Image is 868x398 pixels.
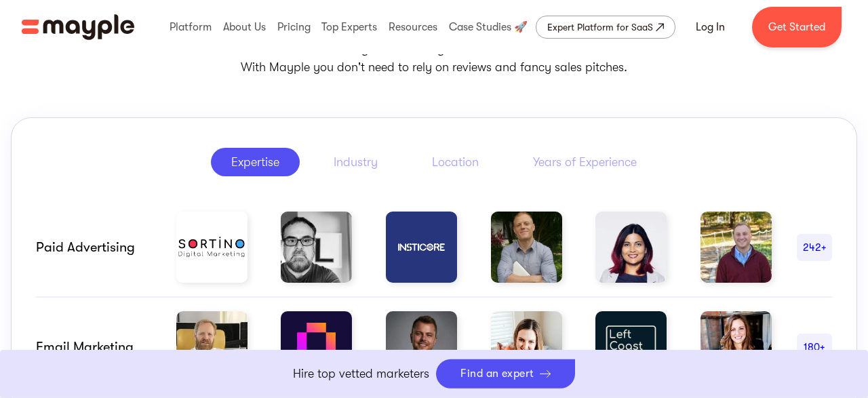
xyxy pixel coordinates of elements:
div: Top Experts [318,5,380,49]
div: Expert Platform for SaaS [547,19,653,35]
div: Platform [166,5,215,49]
div: Location [432,154,479,170]
div: email marketing [36,339,151,355]
a: Log In [679,11,741,43]
div: About Us [220,5,269,49]
div: 242+ [797,239,832,256]
a: home [22,14,134,40]
div: Resources [385,5,441,49]
div: Years of Experience [533,154,637,170]
p: The challenge of assessing marketers skills is real. With Mayple you don't need to rely on review... [11,40,857,77]
div: Paid advertising [36,239,151,256]
div: 180+ [797,339,832,355]
img: Mayple logo [22,14,134,40]
a: Get Started [752,7,842,47]
div: Expertise [231,154,279,170]
div: Industry [334,154,378,170]
a: Expert Platform for SaaS [536,16,675,39]
div: Pricing [274,5,314,49]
